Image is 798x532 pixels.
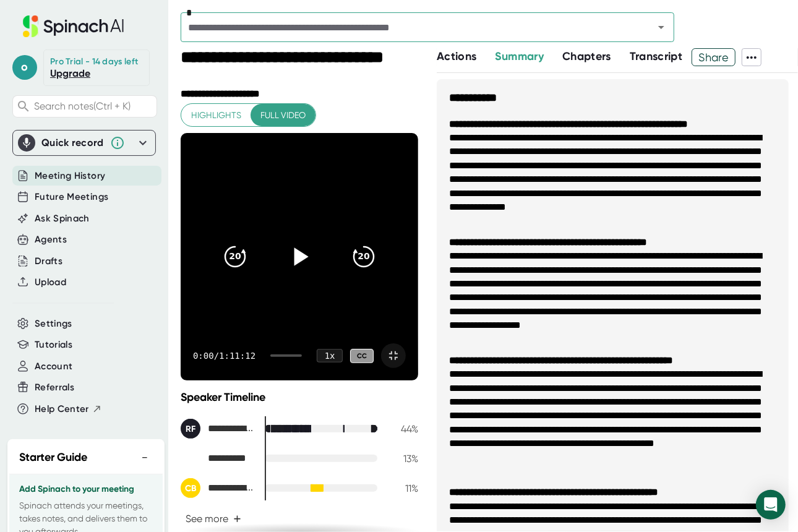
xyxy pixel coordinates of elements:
[387,423,418,435] div: 44 %
[181,478,255,498] div: Catherine Bruno
[181,104,251,127] button: Highlights
[181,419,200,439] div: RF
[35,317,72,331] button: Settings
[181,448,200,468] div: FC
[496,48,544,65] button: Summary
[35,402,102,416] button: Help Center
[692,46,735,68] span: Share
[191,108,241,123] span: Highlights
[653,19,670,36] button: Open
[562,48,611,65] button: Chapters
[35,380,74,395] button: Referrals
[50,67,90,79] a: Upgrade
[437,48,476,65] button: Actions
[756,490,786,520] div: Open Intercom Messenger
[437,49,476,63] span: Actions
[350,349,374,363] div: CC
[19,449,87,466] h2: Starter Guide
[35,212,90,226] button: Ask Spinach
[317,349,343,363] div: 1 x
[260,108,306,123] span: Full video
[387,483,418,494] div: 11 %
[181,478,200,498] div: CB
[35,169,105,183] button: Meeting History
[41,137,104,149] div: Quick record
[181,390,418,404] div: Speaker Timeline
[35,254,62,268] button: Drafts
[630,48,683,65] button: Transcript
[193,351,255,361] div: 0:00 / 1:11:12
[35,275,66,290] button: Upload
[35,190,108,204] button: Future Meetings
[35,359,72,374] button: Account
[233,514,241,524] span: +
[35,233,67,247] button: Agents
[181,508,246,530] button: See more+
[387,453,418,465] div: 13 %
[692,48,736,66] button: Share
[18,131,150,155] div: Quick record
[630,49,683,63] span: Transcript
[34,100,131,112] span: Search notes (Ctrl + K)
[137,448,153,466] button: −
[181,419,255,439] div: Robert Francis
[496,49,544,63] span: Summary
[50,56,138,67] div: Pro Trial - 14 days left
[12,55,37,80] span: o
[562,49,611,63] span: Chapters
[19,484,153,494] h3: Add Spinach to your meeting
[35,338,72,352] button: Tutorials
[251,104,315,127] button: Full video
[35,402,89,416] span: Help Center
[181,448,255,468] div: Frank Cupo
